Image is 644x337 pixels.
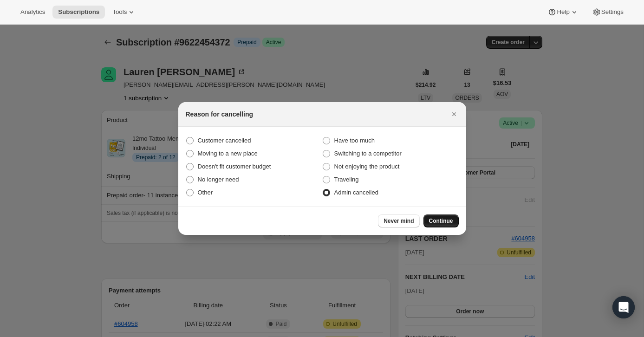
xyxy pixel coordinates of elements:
button: Analytics [15,6,51,19]
span: Have too much [334,137,375,144]
span: Tools [112,8,127,16]
span: Not enjoying the product [334,163,400,170]
span: Customer cancelled [198,137,251,144]
span: Traveling [334,176,359,183]
span: Never mind [384,217,414,225]
button: Tools [107,6,142,19]
span: Settings [601,8,624,16]
span: Subscriptions [58,8,99,16]
span: Switching to a competitor [334,150,402,157]
span: Other [198,189,213,196]
button: Close [448,108,461,121]
button: Never mind [378,214,419,227]
button: Subscriptions [52,6,105,19]
button: Settings [586,6,629,19]
span: Admin cancelled [334,189,378,196]
h2: Reason for cancelling [186,110,253,119]
span: Doesn't fit customer budget [198,163,271,170]
div: Open Intercom Messenger [612,296,635,318]
span: Analytics [20,8,45,16]
span: Help [557,8,569,16]
button: Help [542,6,584,19]
button: Continue [423,214,459,227]
span: No longer need [198,176,239,183]
span: Continue [429,217,453,225]
span: Moving to a new place [198,150,258,157]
